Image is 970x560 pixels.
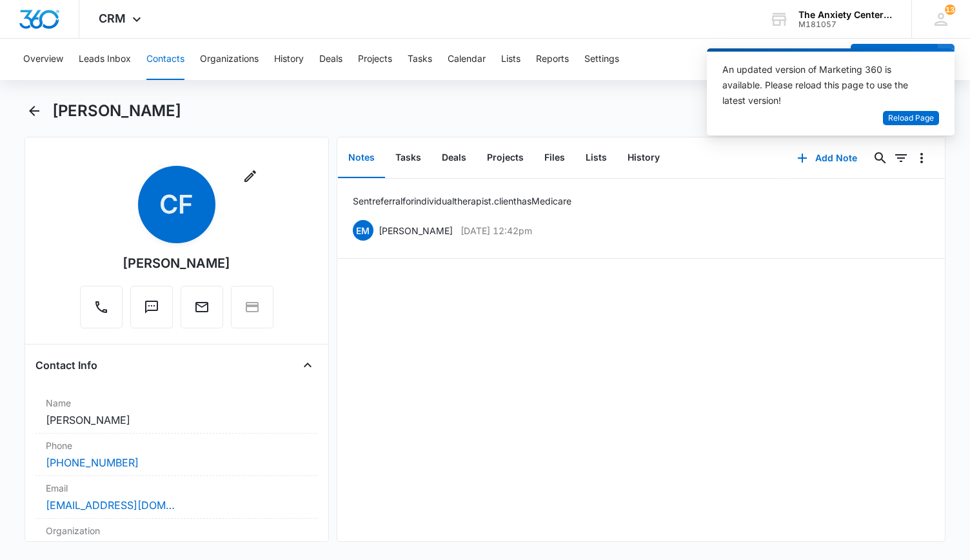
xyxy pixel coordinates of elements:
button: Reload Page [883,111,939,126]
button: History [617,138,670,178]
button: Deals [319,39,342,80]
span: EM [353,220,373,241]
button: Notes [338,138,385,178]
a: [EMAIL_ADDRESS][DOMAIN_NAME] [46,497,175,513]
a: Email [181,306,223,317]
a: Call [80,306,123,317]
div: Name[PERSON_NAME] [35,391,318,434]
button: Tasks [408,39,432,80]
button: Deals [431,138,477,178]
span: CRM [99,12,126,25]
p: [PERSON_NAME] [379,224,453,237]
button: Settings [584,39,619,80]
button: Contacts [146,39,184,80]
button: Overview [23,39,63,80]
button: Filters [891,148,911,168]
p: Sent referral for individual therapist. client has Medicare [353,194,571,208]
div: notifications count [945,5,955,15]
label: Email [46,481,308,495]
button: Tasks [385,138,431,178]
div: Phone[PHONE_NUMBER] [35,434,318,476]
button: Leads Inbox [79,39,131,80]
button: Close [297,355,318,375]
button: Add Note [784,143,870,174]
label: Organization [46,524,308,537]
button: Search... [870,148,891,168]
span: 13 [945,5,955,15]
button: Back [25,101,45,121]
button: Text [130,286,173,328]
button: Lists [501,39,520,80]
label: Phone [46,439,308,452]
dd: [PERSON_NAME] [46,412,308,428]
div: [PERSON_NAME] [123,254,230,273]
p: [DATE] 12:42pm [460,224,532,237]
button: Email [181,286,223,328]
button: Files [534,138,575,178]
div: Email[EMAIL_ADDRESS][DOMAIN_NAME] [35,476,318,519]
div: account id [798,20,893,29]
dd: --- [46,540,308,555]
button: Call [80,286,123,328]
button: Overflow Menu [911,148,932,168]
h4: Contact Info [35,357,97,373]
button: Projects [477,138,534,178]
div: An updated version of Marketing 360 is available. Please reload this page to use the latest version! [722,62,924,108]
label: Name [46,396,308,410]
div: account name [798,10,893,20]
button: Lists [575,138,617,178]
a: [PHONE_NUMBER] [46,455,139,470]
button: Organizations [200,39,259,80]
a: Text [130,306,173,317]
span: Reload Page [888,112,934,125]
button: History [274,39,304,80]
span: CF [138,166,215,243]
button: Calendar [448,39,486,80]
button: Add Contact [851,44,938,75]
h1: [PERSON_NAME] [52,101,181,121]
button: Reports [536,39,569,80]
button: Projects [358,39,392,80]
